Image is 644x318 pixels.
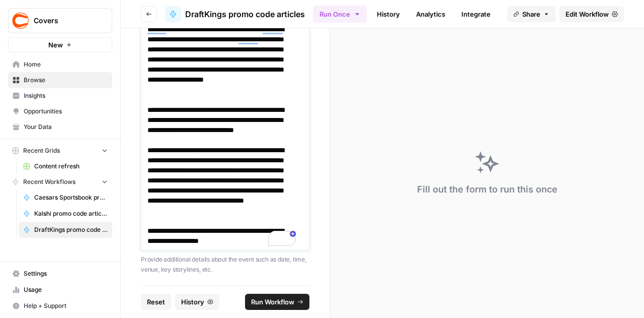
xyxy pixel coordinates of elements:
span: Settings [24,269,108,278]
a: Caesars Sportsbook promo code articles [19,189,112,206]
button: Run Workflow [245,294,309,310]
span: History [181,297,204,307]
span: Opportunities [24,107,108,116]
span: Reset [147,297,165,307]
a: Browse [8,72,112,88]
a: Analytics [410,6,451,22]
span: Usage [24,285,108,294]
button: Reset [141,294,171,310]
span: Insights [24,91,108,100]
span: Recent Workflows [23,177,75,186]
button: Run Once [313,6,367,23]
a: Settings [8,266,112,282]
a: Edit Workflow [559,6,624,22]
button: Recent Grids [8,143,112,158]
a: Insights [8,88,112,104]
a: Kalshi promo code articles [19,206,112,222]
a: DraftKings promo code articles [19,222,112,238]
a: Home [8,56,112,73]
p: Provide additional details about the event such as date, time, venue, key storylines, etc. [141,255,309,274]
img: Covers Logo [12,12,30,30]
a: Content refresh [19,158,112,174]
a: Integrate [455,6,497,22]
span: Kalshi promo code articles [34,209,108,218]
span: Share [522,9,540,19]
button: Workspace: Covers [8,8,112,33]
span: Recent Grids [23,146,60,155]
span: Your Data [24,122,108,132]
a: Usage [8,282,112,298]
span: Content refresh [34,162,108,171]
span: Run Workflow [251,297,294,307]
button: Recent Workflows [8,174,112,189]
span: DraftKings promo code articles [185,8,305,20]
span: Help + Support [24,301,108,310]
span: Browse [24,76,108,85]
a: Opportunities [8,103,112,119]
button: History [175,294,219,310]
button: Help + Support [8,298,112,314]
span: Caesars Sportsbook promo code articles [34,193,108,202]
button: Share [507,6,555,22]
span: DraftKings promo code articles [34,225,108,234]
a: DraftKings promo code articles [165,6,305,22]
span: Home [24,60,108,69]
a: History [371,6,406,22]
span: Edit Workflow [566,9,609,19]
div: Fill out the form to run this once [417,182,557,197]
span: New [48,40,63,50]
button: New [8,37,112,52]
a: Your Data [8,119,112,135]
span: Covers [34,16,95,26]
